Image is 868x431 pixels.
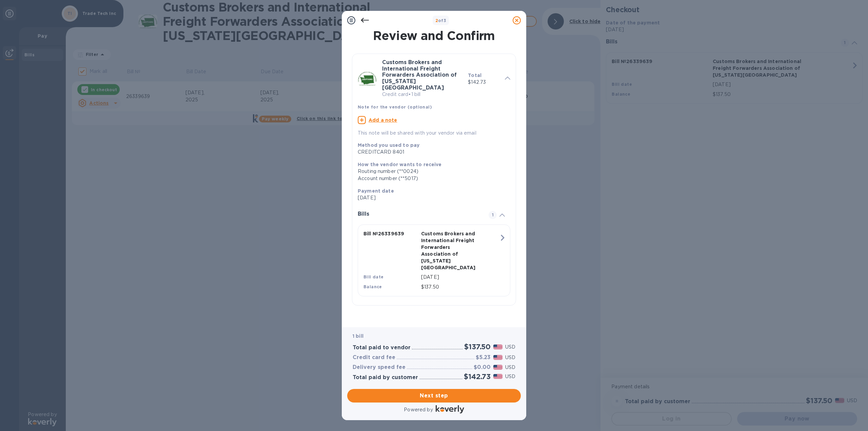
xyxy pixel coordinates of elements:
[468,79,499,86] p: $142.73
[493,365,502,370] img: USD
[505,364,515,371] p: USD
[358,162,442,167] b: How the vendor wants to receive
[358,59,510,137] div: Customs Brokers and International Freight Forwarders Association of [US_STATE][GEOGRAPHIC_DATA]Cr...
[505,344,515,351] p: USD
[493,355,502,360] img: USD
[421,274,499,281] p: [DATE]
[489,211,497,219] span: 1
[363,284,382,289] b: Balance
[435,18,447,23] b: of 3
[382,59,457,91] b: Customs Brokers and International Freight Forwarders Association of [US_STATE][GEOGRAPHIC_DATA]
[435,18,438,23] span: 2
[436,405,464,413] img: Logo
[493,374,502,379] img: USD
[464,372,491,381] h2: $142.73
[363,230,418,237] p: Bill № 26339639
[347,389,521,403] button: Next step
[404,406,433,413] p: Powered by
[421,230,476,271] p: Customs Brokers and International Freight Forwarders Association of [US_STATE][GEOGRAPHIC_DATA]
[353,333,363,339] b: 1 bill
[358,104,432,110] b: Note for the vendor (optional)
[476,354,491,361] h3: $5.23
[358,130,510,137] p: This note will be shared with your vendor via email
[358,188,394,194] b: Payment date
[353,354,395,361] h3: Credit card fee
[505,373,515,380] p: USD
[353,364,406,371] h3: Delivery speed fee
[493,345,502,349] img: USD
[353,345,411,351] h3: Total paid to vendor
[421,283,499,291] p: $137.50
[353,392,515,400] span: Next step
[363,274,384,279] b: Bill date
[358,175,505,182] div: Account number (**5017)
[358,194,505,201] p: [DATE]
[351,28,517,43] h1: Review and Confirm
[369,117,397,123] u: Add a note
[358,142,419,148] b: Method you used to pay
[468,73,481,78] b: Total
[505,354,515,361] p: USD
[358,211,480,217] h3: Bills
[353,374,418,381] h3: Total paid by customer
[464,342,491,351] h2: $137.50
[474,364,491,371] h3: $0.00
[382,91,462,98] p: Credit card • 1 bill
[358,224,510,296] button: Bill №26339639Customs Brokers and International Freight Forwarders Association of [US_STATE][GEOG...
[358,149,505,156] div: CREDITCARD 8401
[358,168,505,175] div: Routing number (**0024)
